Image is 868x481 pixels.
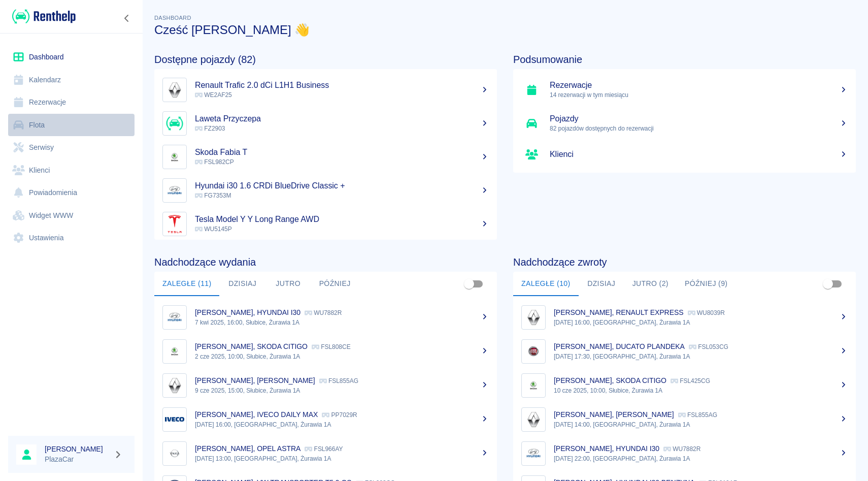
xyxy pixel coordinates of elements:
[311,272,359,296] button: Później
[165,114,184,133] img: Image
[165,181,184,200] img: Image
[624,272,677,296] button: Jutro (2)
[195,125,225,132] span: FZ2903
[195,454,489,463] p: [DATE] 13:00, [GEOGRAPHIC_DATA], Żurawia 1A
[195,181,489,191] h5: Hyundai i30 1.6 CRDi BlueDrive Classic +
[154,73,497,107] a: ImageRenault Trafic 2.0 dCi L1H1 Business WE2AF25
[8,91,135,114] a: Rezerwacje
[154,23,856,37] h3: Cześć [PERSON_NAME] 👋
[677,272,736,296] button: Później (9)
[322,411,357,419] p: PP7029R
[195,80,489,90] h5: Renault Trafic 2.0 dCi L1H1 Business
[513,272,579,296] button: Zaległe (10)
[195,376,315,384] p: [PERSON_NAME], [PERSON_NAME]
[554,386,848,395] p: 10 cze 2025, 10:00, Słubice, Żurawia 1A
[154,436,497,470] a: Image[PERSON_NAME], OPEL ASTRA FSL966AY[DATE] 13:00, [GEOGRAPHIC_DATA], Żurawia 1A
[312,343,351,350] p: FSL808CE
[195,91,232,99] span: WE2AF25
[524,444,543,463] img: Image
[524,308,543,327] img: Image
[550,114,848,124] h5: Pojazdy
[165,147,184,167] img: Image
[513,300,856,334] a: Image[PERSON_NAME], RENAULT EXPRESS WU8039R[DATE] 16:00, [GEOGRAPHIC_DATA], Żurawia 1A
[513,402,856,436] a: Image[PERSON_NAME], [PERSON_NAME] FSL855AG[DATE] 14:00, [GEOGRAPHIC_DATA], Żurawia 1A
[663,445,700,453] p: WU7882R
[524,410,543,429] img: Image
[513,73,856,107] a: Rezerwacje14 rezerwacji w tym miesiącu
[154,402,497,436] a: Image[PERSON_NAME], IVECO DAILY MAX PP7029R[DATE] 16:00, [GEOGRAPHIC_DATA], Żurawia 1A
[195,352,489,361] p: 2 cze 2025, 10:00, Słubice, Żurawia 1A
[513,368,856,402] a: Image[PERSON_NAME], SKODA CITIGO FSL425CG10 cze 2025, 10:00, Słubice, Żurawia 1A
[678,411,717,419] p: FSL855AG
[195,342,308,350] p: [PERSON_NAME], SKODA CITIGO
[154,334,497,368] a: Image[PERSON_NAME], SKODA CITIGO FSL808CE2 cze 2025, 10:00, Słubice, Żurawia 1A
[154,300,497,334] a: Image[PERSON_NAME], HYUNDAI I30 WU7882R7 kwi 2025, 16:00, Słubice, Żurawia 1A
[688,309,725,316] p: WU8039R
[550,80,848,90] h5: Rezerwacje
[195,410,318,419] p: [PERSON_NAME], IVECO DAILY MAX
[554,352,848,361] p: [DATE] 17:30, [GEOGRAPHIC_DATA], Żurawia 1A
[513,140,856,169] a: Klienci
[554,454,848,463] p: [DATE] 22:00, [GEOGRAPHIC_DATA], Żurawia 1A
[195,158,234,166] span: FSL982CP
[305,445,343,453] p: FSL966AY
[513,334,856,368] a: Image[PERSON_NAME], DUCATO PLANDEKA FSL053CG[DATE] 17:30, [GEOGRAPHIC_DATA], Żurawia 1A
[154,256,497,268] h4: Nadchodzące wydania
[513,436,856,470] a: Image[PERSON_NAME], HYUNDAI I30 WU7882R[DATE] 22:00, [GEOGRAPHIC_DATA], Żurawia 1A
[119,12,135,25] button: Zwiń nawigację
[8,69,135,91] a: Kalendarz
[689,343,728,350] p: FSL053CG
[513,256,856,268] h4: Nadchodzące zwroty
[165,342,184,361] img: Image
[154,174,497,207] a: ImageHyundai i30 1.6 CRDi BlueDrive Classic + FG7353M
[550,90,848,100] p: 14 rezerwacji w tym miesiącu
[195,226,232,233] span: WU5145P
[554,318,848,327] p: [DATE] 16:00, [GEOGRAPHIC_DATA], Żurawia 1A
[154,15,191,21] span: Dashboard
[8,8,76,25] a: Renthelp logo
[195,147,489,157] h5: Skoda Fabia T
[554,444,659,453] p: [PERSON_NAME], HYUNDAI I30
[818,274,838,294] span: Pokaż przypisane tylko do mnie
[550,149,848,159] h5: Klienci
[165,410,184,429] img: Image
[305,309,342,316] p: WU7882R
[154,207,497,241] a: ImageTesla Model Y Y Long Range AWD WU5145P
[8,204,135,227] a: Widget WWW
[8,114,135,137] a: Flota
[8,227,135,249] a: Ustawienia
[554,308,684,316] p: [PERSON_NAME], RENAULT EXPRESS
[154,272,220,296] button: Zaległe (11)
[165,308,184,327] img: Image
[265,272,311,296] button: Jutro
[12,8,76,25] img: Renthelp logo
[550,124,848,133] p: 82 pojazdów dostępnych do rezerwacji
[8,181,135,204] a: Powiadomienia
[195,386,489,395] p: 9 cze 2025, 15:00, Słubice, Żurawia 1A
[513,53,856,66] h4: Podsumowanie
[220,272,265,296] button: Dzisiaj
[165,80,184,100] img: Image
[154,140,497,174] a: ImageSkoda Fabia T FSL982CP
[554,420,848,429] p: [DATE] 14:00, [GEOGRAPHIC_DATA], Żurawia 1A
[195,444,301,453] p: [PERSON_NAME], OPEL ASTRA
[8,159,135,182] a: Klienci
[513,107,856,140] a: Pojazdy82 pojazdów dostępnych do rezerwacji
[8,136,135,159] a: Serwisy
[165,444,184,463] img: Image
[554,376,666,384] p: [PERSON_NAME], SKODA CITIGO
[459,274,479,294] span: Pokaż przypisane tylko do mnie
[195,214,489,225] h5: Tesla Model Y Y Long Range AWD
[154,53,497,66] h4: Dostępne pojazdy (82)
[524,376,543,395] img: Image
[579,272,624,296] button: Dzisiaj
[554,342,685,350] p: [PERSON_NAME], DUCATO PLANDEKA
[195,420,489,429] p: [DATE] 16:00, [GEOGRAPHIC_DATA], Żurawia 1A
[165,376,184,395] img: Image
[8,46,135,69] a: Dashboard
[154,368,497,402] a: Image[PERSON_NAME], [PERSON_NAME] FSL855AG9 cze 2025, 15:00, Słubice, Żurawia 1A
[195,318,489,327] p: 7 kwi 2025, 16:00, Słubice, Żurawia 1A
[671,377,710,384] p: FSL425CG
[154,107,497,140] a: ImageLaweta Przyczepa FZ2903
[554,410,674,419] p: [PERSON_NAME], [PERSON_NAME]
